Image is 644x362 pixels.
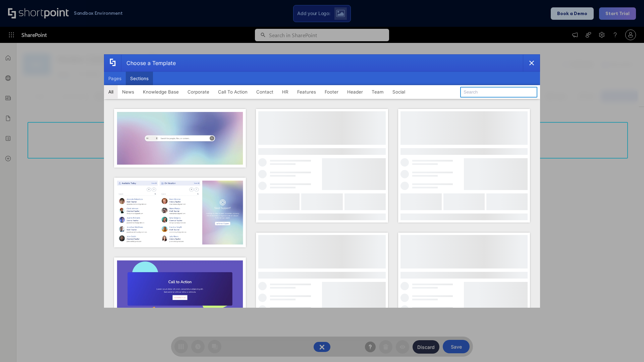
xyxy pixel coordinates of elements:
button: Corporate [183,85,214,99]
button: Social [388,85,410,99]
div: Choose a Template [121,55,176,71]
iframe: Chat Widget [523,284,644,362]
button: Call To Action [214,85,252,99]
button: News [118,85,139,99]
button: Pages [104,72,126,85]
button: Header [343,85,367,99]
button: Sections [126,72,153,85]
button: All [104,85,118,99]
button: Team [367,85,388,99]
input: Search [460,87,537,98]
button: Footer [320,85,343,99]
button: Knowledge Base [139,85,183,99]
button: HR [278,85,293,99]
button: Contact [252,85,278,99]
button: Features [293,85,320,99]
div: template selector [104,54,540,308]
